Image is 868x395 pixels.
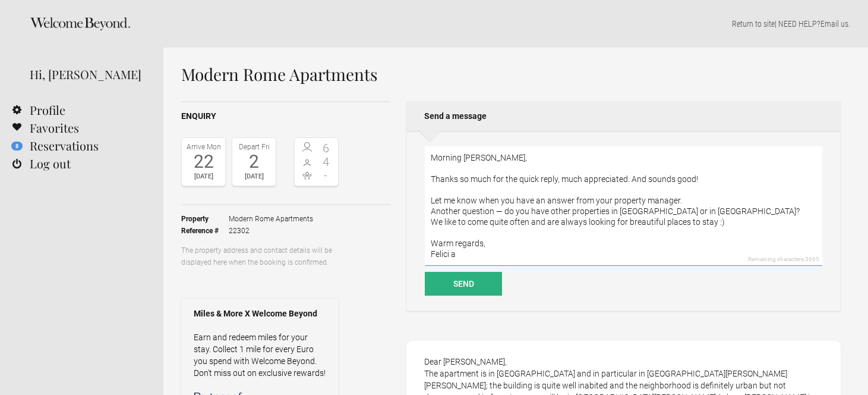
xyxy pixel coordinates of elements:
[30,65,146,83] div: Hi, [PERSON_NAME]
[317,156,336,168] span: 4
[732,19,775,29] a: Return to site
[181,213,229,225] strong: Property
[181,225,229,237] strong: Reference #
[185,171,222,183] div: [DATE]
[185,153,222,171] div: 22
[229,213,313,225] span: Modern Rome Apartments
[181,244,339,268] p: The property address and contact details will be displayed here when the booking is confirmed.
[235,171,273,183] div: [DATE]
[406,101,841,131] h2: Send a message
[820,19,848,29] a: Email us
[235,141,273,153] div: Depart Fri
[11,142,23,151] flynt-notification-badge: 8
[181,18,850,30] p: | NEED HELP? .
[425,272,502,296] button: Send
[317,142,336,154] span: 6
[194,333,326,378] a: Earn and redeem miles for your stay. Collect 1 mile for every Euro you spend with Welcome Beyond....
[235,153,273,171] div: 2
[317,170,336,181] span: -
[181,110,390,123] h2: Enquiry
[185,141,222,153] div: Arrive Mon
[229,225,313,237] span: 22302
[194,308,326,319] strong: Miles & More X Welcome Beyond
[181,65,841,83] h1: Modern Rome Apartments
